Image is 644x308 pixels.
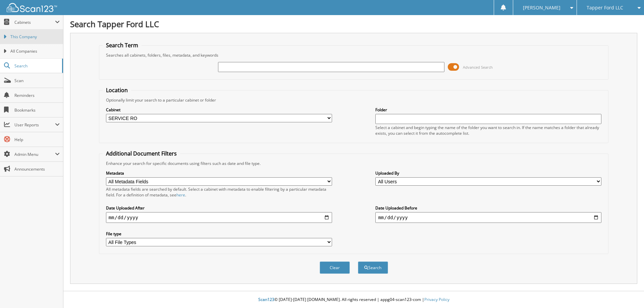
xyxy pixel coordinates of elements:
[424,297,449,302] a: Privacy Policy
[10,34,60,40] span: This Company
[106,205,332,211] label: Date Uploaded After
[14,78,60,83] span: Scan
[103,97,605,103] div: Optionally limit your search to a particular cabinet or folder
[103,161,605,166] div: Enhance your search for specific documents using filters such as date and file type.
[14,151,55,157] span: Admin Menu
[258,297,274,302] span: Scan123
[523,6,560,10] span: [PERSON_NAME]
[106,231,332,237] label: File type
[358,261,388,274] button: Search
[70,18,637,29] h1: Search Tapper Ford LLC
[106,186,332,198] div: All metadata fields are searched by default. Select a cabinet with metadata to enable filtering b...
[63,292,644,308] div: © [DATE]-[DATE] [DOMAIN_NAME]. All rights reserved | appg04-scan123-com |
[10,48,60,54] span: All Companies
[103,42,142,49] legend: Search Term
[463,65,493,70] span: Advanced Search
[106,212,332,223] input: start
[375,212,601,223] input: end
[14,122,55,128] span: User Reports
[14,93,60,98] span: Reminders
[176,192,185,198] a: here
[375,170,601,176] label: Uploaded By
[375,205,601,211] label: Date Uploaded Before
[14,107,60,113] span: Bookmarks
[103,86,131,94] legend: Location
[375,107,601,113] label: Folder
[14,166,60,172] span: Announcements
[320,261,350,274] button: Clear
[14,19,55,25] span: Cabinets
[106,107,332,113] label: Cabinet
[14,63,59,69] span: Search
[7,3,57,12] img: scan123-logo-white.svg
[375,125,601,136] div: Select a cabinet and begin typing the name of the folder you want to search in. If the name match...
[106,170,332,176] label: Metadata
[14,137,60,142] span: Help
[587,6,623,10] span: Tapper Ford LLC
[103,150,180,157] legend: Additional Document Filters
[103,52,605,58] div: Searches all cabinets, folders, files, metadata, and keywords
